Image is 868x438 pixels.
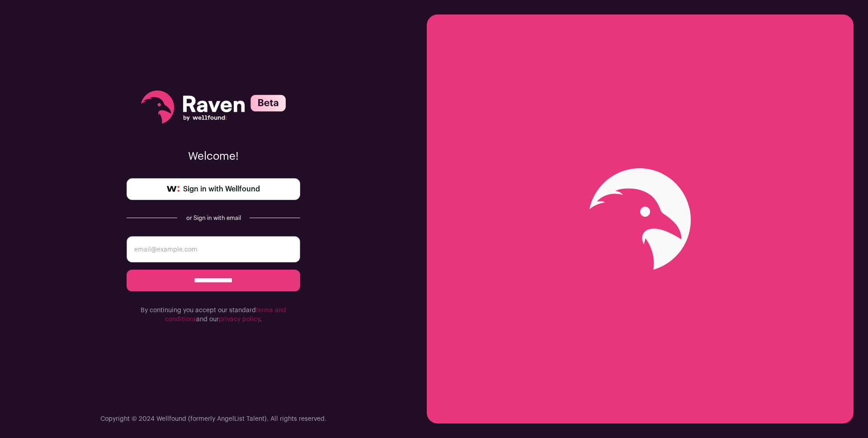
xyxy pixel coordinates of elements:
[183,184,260,195] span: Sign in with Wellfound
[100,414,326,424] p: Copyright © 2024 Wellfound (formerly AngelList Talent). All rights reserved.
[184,214,242,222] div: or Sign in with email
[127,178,300,200] a: Sign in with Wellfound
[219,316,260,323] a: privacy policy
[127,236,300,262] input: email@example.com
[127,149,300,164] p: Welcome!
[165,307,286,323] a: terms and conditions
[127,306,300,324] p: By continuing you accept our standard and our .
[167,186,179,192] img: wellfound-symbol-flush-black-fb3c872781a75f747ccb3a119075da62bfe97bd399995f84a933054e44a575c4.png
